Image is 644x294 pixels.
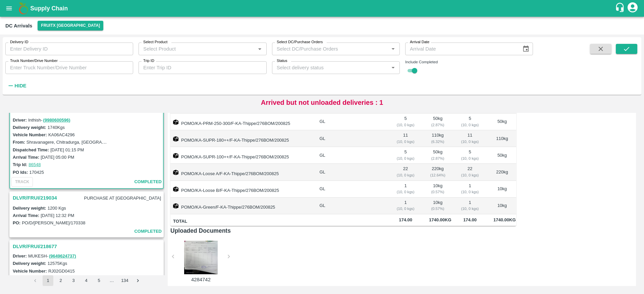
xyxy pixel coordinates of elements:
[173,120,178,125] img: box
[17,2,30,15] img: logo
[457,155,483,161] div: ( 10, 0 kgs)
[139,61,266,74] input: Enter Trip ID
[13,253,27,259] label: Driver:
[14,83,26,88] strong: Hide
[173,153,178,158] img: box
[13,170,28,175] label: PO Ids:
[520,43,532,55] button: Choose date
[48,261,67,266] label: 12575 Kgs
[13,147,49,152] label: Dispatched Time:
[13,162,27,167] label: Trip Id:
[48,125,65,130] label: 1740 Kgs
[314,147,387,164] td: GL
[424,147,452,164] td: 50 kg
[173,187,178,192] img: box
[429,155,446,161] div: ( 2.87 %)
[261,97,383,107] p: Arrived but not unloaded deliveries : 1
[5,80,28,91] button: Hide
[387,181,424,198] td: 1
[134,228,162,235] span: completed
[143,58,154,64] label: Trip ID
[170,164,314,180] td: POMO/KA-Loose A/F-KA-Thippe/276BOM/200825
[143,40,167,45] label: Select Product
[5,61,133,74] input: Enter Truck Number/Drive Number
[43,275,53,286] button: page 1
[314,130,387,147] td: GL
[387,130,424,147] td: 11
[405,43,517,55] input: Arrival Date
[457,189,483,195] div: ( 10, 0 kgs)
[429,139,446,145] div: ( 6.32 %)
[314,114,387,130] td: GL
[488,198,516,214] td: 10 kg
[429,122,446,128] div: ( 2.87 %)
[13,269,47,274] label: Vehicle Number:
[387,198,424,214] td: 1
[393,189,418,195] div: ( 10, 0 kgs)
[13,140,25,145] label: From:
[13,213,39,218] label: Arrival Time:
[48,269,75,274] label: RJ02GD0415
[141,45,253,53] input: Select Product
[134,178,162,186] span: completed
[49,253,76,259] a: (9649624737)
[29,275,144,286] nav: pagination navigation
[429,172,446,178] div: ( 12.64 %)
[170,198,314,214] td: POMO/KA-Green/F-KA-Thippe/276BOM/200825
[68,275,79,286] button: Go to page 3
[48,132,75,137] label: KA06AC4296
[488,181,516,198] td: 10 kg
[457,216,483,224] span: 174.00
[106,278,117,284] div: …
[452,130,488,147] td: 11
[48,206,66,211] label: 1200 Kgs
[10,40,28,45] label: Delivery ID
[5,21,32,30] div: DC Arrivals
[429,189,446,195] div: ( 0.57 %)
[13,118,27,123] label: Driver:
[13,155,39,160] label: Arrival Time:
[457,139,483,145] div: ( 10, 0 kgs)
[457,172,483,178] div: ( 10, 0 kgs)
[452,181,488,198] td: 1
[314,198,387,214] td: GL
[452,114,488,130] td: 5
[173,218,314,225] span: Total
[22,220,85,225] label: PO/D/[PERSON_NAME]/170338
[274,45,378,53] input: Select DC/Purchase Orders
[389,63,397,72] button: Open
[170,226,633,235] h6: Uploaded Documents
[277,40,323,45] label: Select DC/Purchase Orders
[13,242,162,251] h3: DLVR/FRUI/218677
[488,164,516,180] td: 220 kg
[424,181,452,198] td: 10 kg
[173,136,178,142] img: box
[13,220,20,225] label: PO:
[170,147,314,164] td: POMO/KA-SUPR-100++/F-KA-Thippe/276BOM/200825
[393,139,418,145] div: ( 10, 0 kgs)
[13,132,47,137] label: Vehicle Number:
[170,130,314,147] td: POMO/KA-SUPR-180++/F-KA-Thippe/276BOM/200825
[457,122,483,128] div: ( 10, 0 kgs)
[424,164,452,180] td: 220 kg
[41,155,74,160] label: [DATE] 05:00 PM
[132,275,143,286] button: Go to next page
[55,275,66,286] button: Go to page 2
[13,194,57,202] h3: DLVR/FRUI/219034
[41,213,74,218] label: [DATE] 12:32 PM
[173,203,178,209] img: box
[393,122,418,128] div: ( 10, 0 kgs)
[176,276,226,283] p: 4284742
[30,5,68,12] b: Supply Chain
[314,164,387,180] td: GL
[615,2,627,14] div: customer-support
[13,125,46,130] label: Delivery weight:
[429,206,446,212] div: ( 0.57 %)
[38,21,103,30] button: Select DC
[488,114,516,130] td: 50 kg
[424,130,452,147] td: 110 kg
[393,216,418,224] span: 174.00
[452,198,488,214] td: 1
[28,118,71,123] span: Inthish -
[314,181,387,198] td: GL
